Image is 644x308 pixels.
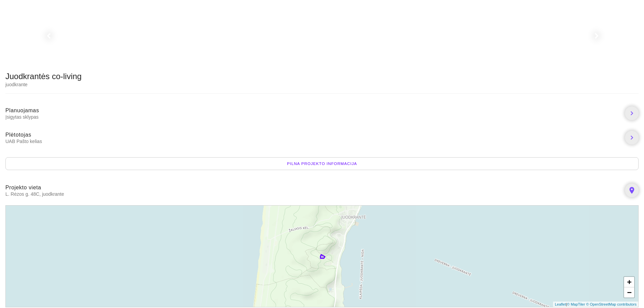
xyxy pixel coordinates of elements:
div: juodkrante [5,81,81,88]
span: Projekto vieta [5,185,41,190]
span: L. Rėzos g. 48C, juodkrante [5,191,620,197]
span: Planuojamas [5,108,39,113]
i: chevron_right [628,109,636,117]
a: Leaflet [555,302,566,306]
a: © MapTiler [567,302,585,306]
div: Juodkrantės co-living [5,73,81,80]
span: Plėtotojas [5,132,31,138]
div: | [553,302,638,307]
i: chevron_right [628,134,636,142]
a: Zoom out [624,287,634,298]
i: place [628,186,636,194]
a: chevron_right [625,131,639,144]
a: Zoom in [624,277,634,287]
a: chevron_right [625,106,639,120]
span: UAB Pašto kelias [5,138,620,144]
a: © OpenStreetMap contributors [586,302,637,306]
a: place [625,184,639,197]
span: Įsigytas sklypas [5,114,620,120]
div: Pilna projekto informacija [5,157,639,170]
